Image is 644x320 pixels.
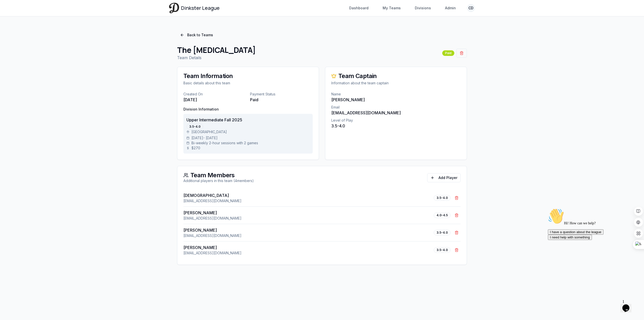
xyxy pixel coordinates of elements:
span: Hi! How can we help? [2,15,50,19]
div: Team Information [183,73,313,79]
a: My Teams [380,4,404,13]
button: CD [467,4,475,12]
p: Payment Status [250,92,313,97]
a: Admin [442,4,459,13]
div: Team Captain [331,73,461,79]
button: I have a question about the league [2,23,58,28]
p: [PERSON_NAME] [183,244,242,251]
div: $ 270 [186,146,310,151]
h1: The [MEDICAL_DATA] [177,46,256,55]
div: 3.5-4.0 [434,247,451,253]
p: Level of Play [331,118,461,123]
div: 3.5-4.0 [186,124,203,129]
p: Division Information [183,107,313,112]
div: Paid [442,50,454,56]
span: [DATE] - [DATE] [191,135,218,140]
iframe: chat widget [620,297,636,312]
p: [PERSON_NAME] [183,210,242,216]
img: :wave: [2,2,18,18]
div: Information about the team captain [331,81,461,86]
p: [EMAIL_ADDRESS][DOMAIN_NAME] [183,251,242,256]
p: Created On [183,92,246,97]
p: 3.5-4.0 [331,123,461,129]
p: [EMAIL_ADDRESS][DOMAIN_NAME] [183,233,242,238]
p: [EMAIL_ADDRESS][DOMAIN_NAME] [331,110,461,116]
p: [EMAIL_ADDRESS][DOMAIN_NAME] [183,216,242,221]
a: Dinkster League [169,3,220,13]
div: Basic details about this team [183,81,313,86]
div: Team Members [183,172,254,178]
a: Back to Teams [177,30,216,40]
div: 3.5-4.0 [434,195,451,201]
p: [DEMOGRAPHIC_DATA] [183,192,242,198]
p: Upper Intermediate Fall 2025 [186,117,310,123]
img: Dinkster [169,3,179,13]
p: Name [331,92,461,97]
p: [PERSON_NAME] [331,97,461,103]
span: Bi-weekly 2-hour sessions with 2 games [191,140,258,146]
p: [PERSON_NAME] [183,227,242,233]
button: I need help with something [2,28,46,34]
span: Dinkster League [181,5,220,12]
a: Dashboard [346,4,372,13]
p: Paid [250,97,313,103]
div: Additional players in this team ( 4 members) [183,178,254,183]
p: Team Details [177,55,256,61]
iframe: chat widget [546,206,636,295]
p: [DATE] [183,97,246,103]
p: [EMAIL_ADDRESS][DOMAIN_NAME] [183,198,242,203]
span: [GEOGRAPHIC_DATA] [191,129,227,134]
a: Divisions [412,4,434,13]
p: Email [331,105,461,110]
div: 👋Hi! How can we help?I have a question about the leagueI need help with something [2,2,93,34]
div: 4.0-4.5 [434,212,451,218]
div: 3.5-4.0 [434,230,451,235]
button: Add Player [427,173,461,182]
